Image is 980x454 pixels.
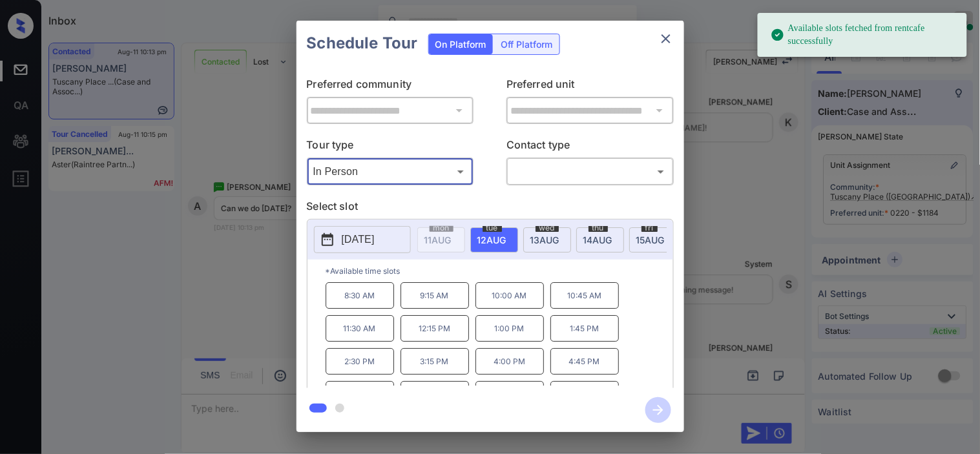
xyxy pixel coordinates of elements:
p: 10:00 AM [475,282,544,309]
p: 3:15 PM [401,348,469,375]
button: close [653,26,679,52]
span: 15 AUG [636,234,665,245]
p: 11:30 AM [326,315,394,342]
span: 13 AUG [530,234,559,245]
p: 10:15 AM [475,381,544,408]
p: 8:30 AM [326,282,394,309]
p: 9:15 AM [401,282,469,309]
p: 8:45 AM [326,381,394,408]
p: 11:00 AM [550,381,619,408]
p: 2:30 PM [326,348,394,375]
p: Tour type [307,137,474,158]
button: [DATE] [314,226,411,253]
div: date-select [629,227,677,253]
p: 1:00 PM [475,315,544,342]
span: tue [483,224,502,232]
p: Select slot [307,198,674,219]
div: In Person [310,161,471,182]
p: 12:15 PM [401,315,469,342]
p: Contact type [506,137,674,158]
span: wed [536,224,559,232]
p: 4:45 PM [550,348,619,375]
p: *Available time slots [326,260,673,282]
div: Off Platform [495,34,559,54]
p: [DATE] [342,232,375,247]
h2: Schedule Tour [297,21,428,66]
p: Preferred community [307,76,474,97]
div: date-select [470,227,518,253]
div: date-select [523,227,571,253]
p: 1:45 PM [550,315,619,342]
span: thu [589,224,608,232]
p: 9:30 AM [401,381,469,408]
div: Available slots fetched from rentcafe successfully [771,17,957,53]
span: 12 AUG [477,234,506,245]
span: fri [641,224,658,232]
div: On Platform [429,34,493,54]
p: Preferred unit [506,76,674,97]
p: 4:00 PM [475,348,544,375]
button: btn-next [638,393,679,427]
p: 10:45 AM [550,282,619,309]
div: date-select [576,227,624,253]
span: 14 AUG [583,234,612,245]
